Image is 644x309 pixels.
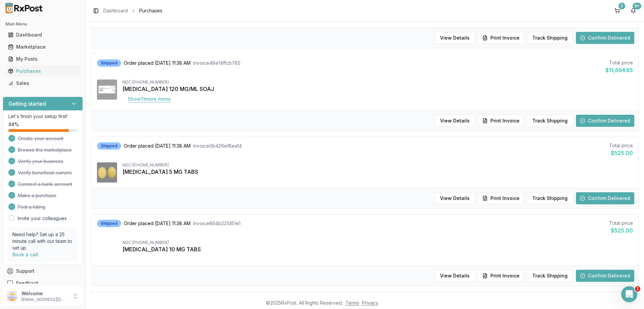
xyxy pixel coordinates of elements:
[8,121,19,128] span: 88 %
[3,78,83,89] button: Sales
[609,149,633,157] div: $525.00
[122,162,633,168] div: NDC: [PHONE_NUMBER]
[122,80,633,85] div: NDC: [PHONE_NUMBER]
[8,68,77,74] div: Purchases
[124,143,191,149] span: Order placed [DATE] 11:38 AM
[124,220,191,227] span: Order placed [DATE] 11:38 AM
[18,158,63,165] span: Verify your business
[103,7,162,14] nav: breadcrumb
[18,215,67,222] a: Invite your colleagues
[609,220,633,226] div: Total price
[8,113,77,120] p: Let's finish your setup first!
[8,80,77,87] div: Sales
[97,80,117,100] img: Emgality 120 MG/ML SOAJ
[97,142,121,150] div: Shipped
[527,115,573,127] button: Track Shipping
[527,270,573,282] button: Track Shipping
[193,60,240,66] span: Invoice 48e14ffcb785
[193,143,242,149] span: Invoice 0b426ef8ea14
[103,7,128,14] a: Dashboard
[612,5,623,16] button: 2
[16,280,39,287] span: Feedback
[97,220,121,227] div: Shipped
[18,181,72,188] span: Connect a bank account
[5,65,80,77] a: Purchases
[18,147,72,153] span: Browse the marketplace
[18,169,72,176] span: Verify beneficial owners
[3,265,83,277] button: Support
[3,3,46,13] img: RxPost Logo
[97,162,117,183] img: Farxiga 5 MG TABS
[619,3,625,9] div: 2
[97,240,117,260] img: Farxiga 10 MG TABS
[12,252,38,257] a: Book a call
[21,290,68,297] p: Welcome
[8,32,77,38] div: Dashboard
[609,226,633,235] div: $525.00
[576,32,634,44] button: Confirm Delivered
[3,42,83,52] button: Marketplace
[434,270,475,282] button: View Details
[362,300,378,306] a: Privacy
[478,115,524,127] button: Print Invoice
[193,220,240,227] span: Invoice 864b221d51e1
[3,54,83,64] button: My Posts
[633,3,641,9] div: 9+
[527,192,573,204] button: Track Shipping
[18,135,63,142] span: Create your account
[434,192,475,204] button: View Details
[605,66,633,74] div: $11,664.65
[609,142,633,149] div: Total price
[8,56,77,62] div: My Posts
[621,286,637,302] iframe: Intercom live chat
[635,286,640,292] span: 1
[3,66,83,76] button: Purchases
[576,270,634,282] button: Confirm Delivered
[8,44,77,50] div: Marketplace
[124,60,191,66] span: Order placed [DATE] 11:38 AM
[21,297,68,302] p: [EMAIL_ADDRESS][DOMAIN_NAME]
[576,115,634,127] button: Confirm Delivered
[478,270,524,282] button: Print Invoice
[122,93,176,105] button: Show11more items
[122,245,633,253] div: [MEDICAL_DATA] 10 MG TABS
[628,5,639,16] button: 9+
[345,300,359,306] a: Terms
[576,192,634,204] button: Confirm Delivered
[5,41,80,53] a: Marketplace
[527,32,573,44] button: Track Shipping
[5,53,80,65] a: My Posts
[97,59,121,67] div: Shipped
[5,21,80,27] h2: Main Menu
[8,100,46,108] h3: Getting started
[5,29,80,41] a: Dashboard
[7,291,17,302] img: User avatar
[434,115,475,127] button: View Details
[18,192,56,199] span: Make a purchase
[18,204,45,210] span: Post a listing
[605,59,633,66] div: Total price
[478,32,524,44] button: Print Invoice
[5,77,80,89] a: Sales
[3,277,83,289] button: Feedback
[122,240,633,245] div: NDC: [PHONE_NUMBER]
[434,32,475,44] button: View Details
[12,231,73,251] p: Need help? Set up a 25 minute call with our team to set up.
[122,85,633,93] div: [MEDICAL_DATA] 120 MG/ML SOAJ
[139,7,162,14] span: Purchases
[3,30,83,40] button: Dashboard
[122,168,633,176] div: [MEDICAL_DATA] 5 MG TABS
[478,192,524,204] button: Print Invoice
